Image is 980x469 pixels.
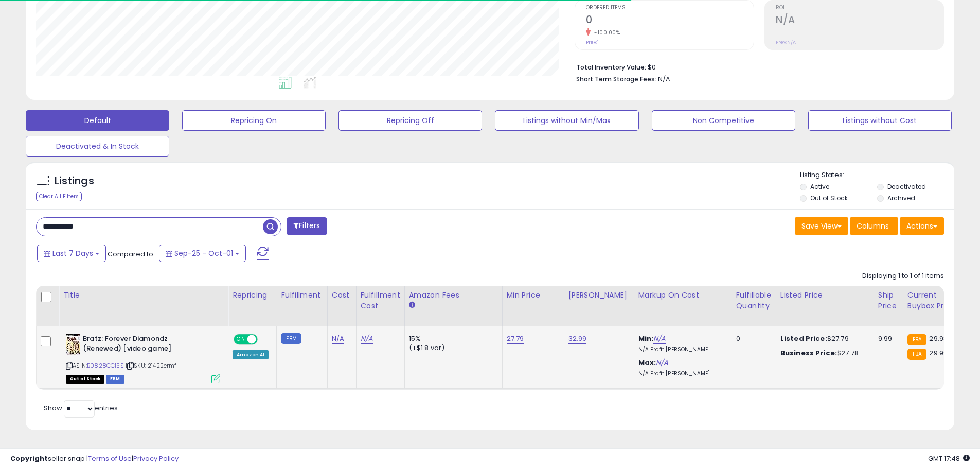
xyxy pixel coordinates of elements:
small: FBA [907,349,926,360]
div: Clear All Filters [36,192,82,201]
span: 2025-10-9 17:48 GMT [928,454,970,463]
span: Ordered Items [586,5,754,11]
span: N/A [658,74,670,84]
button: Columns [850,217,898,235]
p: Listing States: [800,170,954,180]
a: 27.79 [507,334,524,344]
span: Last 7 Days [52,248,93,258]
span: Show: entries [44,403,118,413]
div: Displaying 1 to 1 of 1 items [862,271,944,281]
div: Amazon Fees [409,290,498,301]
div: ASIN: [66,334,220,382]
a: 32.99 [568,334,587,344]
span: Compared to: [108,249,155,259]
th: The percentage added to the cost of goods (COGS) that forms the calculator for Min & Max prices. [634,286,732,326]
img: 51Y2IaZE6vL._SL40_.jpg [66,334,80,355]
div: $27.79 [780,334,866,343]
b: Min: [638,334,654,343]
small: -100.00% [591,29,620,37]
div: Current Buybox Price [907,290,960,311]
div: 15% [409,334,494,343]
label: Active [810,182,829,191]
a: N/A [656,358,668,368]
div: $27.78 [780,349,866,358]
button: Listings without Min/Max [495,110,638,131]
li: $0 [576,60,936,73]
div: Title [63,290,224,301]
span: 29.99 [929,348,948,358]
div: 0 [736,334,768,343]
small: Prev: 1 [586,39,599,45]
b: Total Inventory Value: [576,63,646,72]
small: FBM [281,333,301,344]
span: 29.98 [929,334,948,343]
div: seller snap | | [10,454,179,464]
a: N/A [653,334,666,344]
button: Deactivated & In Stock [26,136,169,157]
button: Listings without Cost [808,110,952,131]
small: Prev: N/A [776,39,796,45]
div: [PERSON_NAME] [568,290,630,301]
div: 9.99 [878,334,895,343]
h5: Listings [55,174,94,188]
span: Sep-25 - Oct-01 [174,248,233,258]
button: Last 7 Days [37,245,106,262]
b: Listed Price: [780,334,827,343]
span: ON [235,335,247,344]
a: N/A [332,334,344,344]
div: Markup on Cost [638,290,727,301]
h2: 0 [586,14,754,28]
label: Out of Stock [810,194,848,202]
a: Privacy Policy [133,454,179,463]
button: Save View [795,217,848,235]
a: N/A [361,334,373,344]
small: FBA [907,334,926,345]
span: | SKU: 21422crmf [126,361,177,370]
button: Repricing Off [338,110,482,131]
div: (+$1.8 var) [409,343,494,353]
span: Columns [857,221,889,231]
a: B0828CC15S [87,361,124,370]
button: Filters [287,217,327,235]
b: Max: [638,358,656,368]
p: N/A Profit [PERSON_NAME] [638,370,724,377]
div: Fulfillable Quantity [736,290,772,311]
button: Actions [900,217,944,235]
div: Listed Price [780,290,869,301]
div: Ship Price [878,290,899,311]
b: Short Term Storage Fees: [576,75,656,83]
strong: Copyright [10,454,48,463]
h2: N/A [776,14,943,28]
a: Terms of Use [88,454,132,463]
button: Sep-25 - Oct-01 [159,245,246,262]
b: Business Price: [780,348,837,358]
div: Min Price [507,290,560,301]
b: Bratz: Forever Diamondz (Renewed) [video game] [83,334,208,356]
div: Cost [332,290,352,301]
div: Fulfillment [281,290,323,301]
button: Repricing On [182,110,326,131]
div: Fulfillment Cost [361,290,400,311]
span: OFF [256,335,273,344]
label: Deactivated [887,182,926,191]
span: FBM [106,375,124,384]
span: ROI [776,5,943,11]
div: Amazon AI [233,350,269,359]
div: Repricing [233,290,272,301]
span: All listings that are currently out of stock and unavailable for purchase on Amazon [66,375,104,384]
p: N/A Profit [PERSON_NAME] [638,346,724,353]
small: Amazon Fees. [409,301,415,310]
label: Archived [887,194,915,202]
button: Default [26,110,169,131]
button: Non Competitive [652,110,795,131]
